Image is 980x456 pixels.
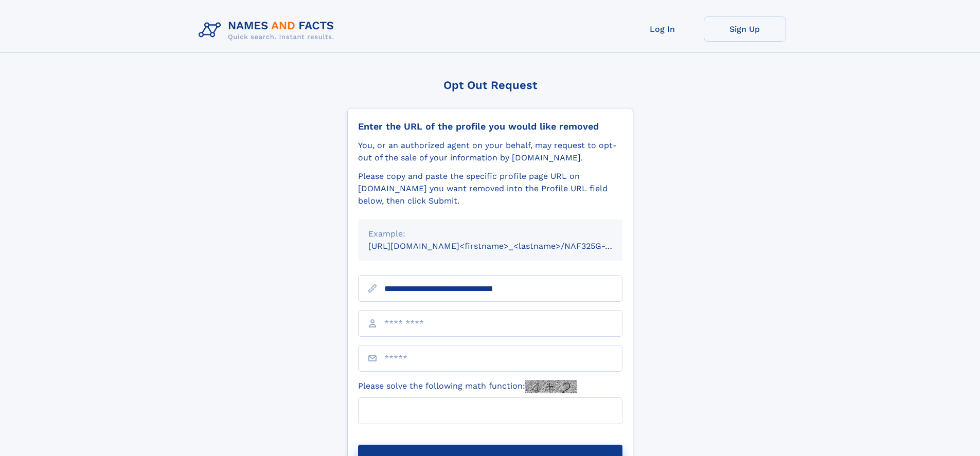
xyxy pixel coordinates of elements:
div: Please copy and paste the specific profile page URL on [DOMAIN_NAME] you want removed into the Pr... [358,170,622,207]
div: Example: [368,228,612,240]
div: Opt Out Request [347,79,633,92]
small: [URL][DOMAIN_NAME]<firstname>_<lastname>/NAF325G-xxxxxxxx [368,241,642,251]
label: Please solve the following math function: [358,380,577,393]
a: Sign Up [704,16,786,42]
div: You, or an authorized agent on your behalf, may request to opt-out of the sale of your informatio... [358,139,622,164]
img: Logo Names and Facts [194,16,343,44]
div: Enter the URL of the profile you would like removed [358,121,622,132]
a: Log In [621,16,704,42]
